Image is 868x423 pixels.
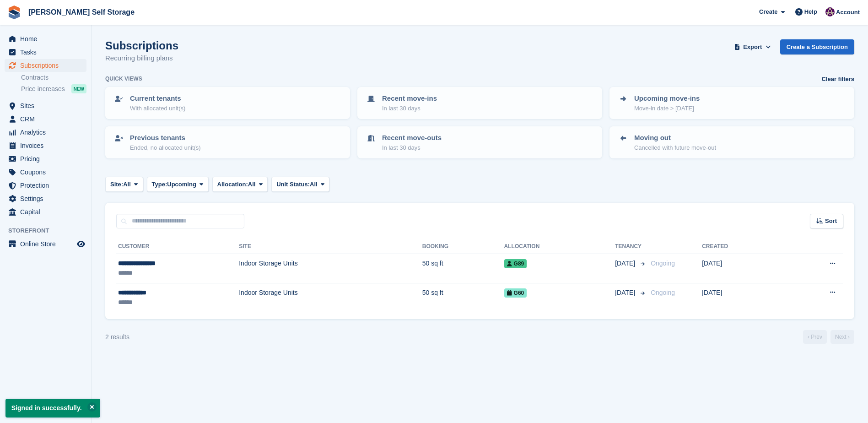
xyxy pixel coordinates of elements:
[110,180,123,189] span: Site:
[105,53,178,64] p: Recurring billing plans
[422,254,504,283] td: 50 sq ft
[5,179,86,192] a: menu
[239,239,422,254] th: Site
[217,180,248,189] span: Allocation:
[634,133,716,143] p: Moving out
[167,180,196,189] span: Upcoming
[610,88,853,118] a: Upcoming move-ins Move-in date > [DATE]
[20,99,75,112] span: Sites
[25,5,138,20] a: [PERSON_NAME] Self Storage
[5,33,86,45] a: menu
[21,73,86,82] a: Contracts
[20,139,75,152] span: Invoices
[825,7,835,16] img: Nikki Ambrosini
[20,166,75,179] span: Coupons
[382,133,442,143] p: Recent move-outs
[20,33,75,45] span: Home
[5,126,86,139] a: menu
[239,254,422,283] td: Indoor Storage Units
[20,113,75,125] span: CRM
[123,180,131,189] span: All
[75,239,86,249] a: Preview store
[702,254,783,283] td: [DATE]
[20,179,75,192] span: Protection
[71,84,86,93] div: NEW
[422,239,504,254] th: Booking
[5,113,86,125] a: menu
[5,192,86,205] a: menu
[21,84,86,94] a: Price increases NEW
[248,180,256,189] span: All
[5,399,100,418] p: Signed in successfully.
[821,75,854,84] a: Clear filters
[801,330,856,344] nav: Page
[20,192,75,205] span: Settings
[634,143,716,152] p: Cancelled with future move-out
[7,5,21,19] img: stora-icon-8386f47178a22dfd0bd8f6a31ec36ba5ce8667c1dd55bd0f319d3a0aa187defe.svg
[105,332,129,342] div: 2 results
[5,166,86,179] a: menu
[106,127,349,157] a: Previous tenants Ended, no allocated unit(s)
[422,283,504,312] td: 50 sq ft
[825,217,837,226] span: Sort
[20,152,75,165] span: Pricing
[5,99,86,112] a: menu
[20,238,75,250] span: Online Store
[130,93,185,104] p: Current tenants
[780,39,854,54] a: Create a Subscription
[20,59,75,72] span: Subscriptions
[20,126,75,139] span: Analytics
[147,177,209,192] button: Type: Upcoming
[382,104,437,113] p: In last 30 days
[310,180,318,189] span: All
[5,238,86,250] a: menu
[5,139,86,152] a: menu
[276,180,310,189] span: Unit Status:
[743,43,762,52] span: Export
[358,88,601,118] a: Recent move-ins In last 30 days
[702,283,783,312] td: [DATE]
[634,104,700,113] p: Move-in date > [DATE]
[8,226,91,235] span: Storefront
[5,46,86,59] a: menu
[615,259,637,268] span: [DATE]
[5,152,86,165] a: menu
[130,143,201,152] p: Ended, no allocated unit(s)
[504,288,527,298] span: G60
[130,104,185,113] p: With allocated unit(s)
[239,283,422,312] td: Indoor Storage Units
[615,288,637,298] span: [DATE]
[130,133,201,143] p: Previous tenants
[610,127,853,157] a: Moving out Cancelled with future move-out
[634,93,700,104] p: Upcoming move-ins
[651,289,675,296] span: Ongoing
[105,39,178,52] h1: Subscriptions
[803,330,827,344] a: Previous
[212,177,268,192] button: Allocation: All
[615,239,647,254] th: Tenancy
[5,59,86,72] a: menu
[271,177,329,192] button: Unit Status: All
[836,8,860,17] span: Account
[504,259,527,268] span: G89
[382,93,437,104] p: Recent move-ins
[651,260,675,267] span: Ongoing
[106,88,349,118] a: Current tenants With allocated unit(s)
[804,7,817,16] span: Help
[759,7,777,16] span: Create
[358,127,601,157] a: Recent move-outs In last 30 days
[152,180,167,189] span: Type:
[21,85,65,93] span: Price increases
[382,143,442,152] p: In last 30 days
[20,206,75,218] span: Capital
[702,239,783,254] th: Created
[5,206,86,218] a: menu
[830,330,854,344] a: Next
[105,177,143,192] button: Site: All
[733,39,773,54] button: Export
[504,239,615,254] th: Allocation
[116,239,239,254] th: Customer
[20,46,75,59] span: Tasks
[105,75,142,83] h6: Quick views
